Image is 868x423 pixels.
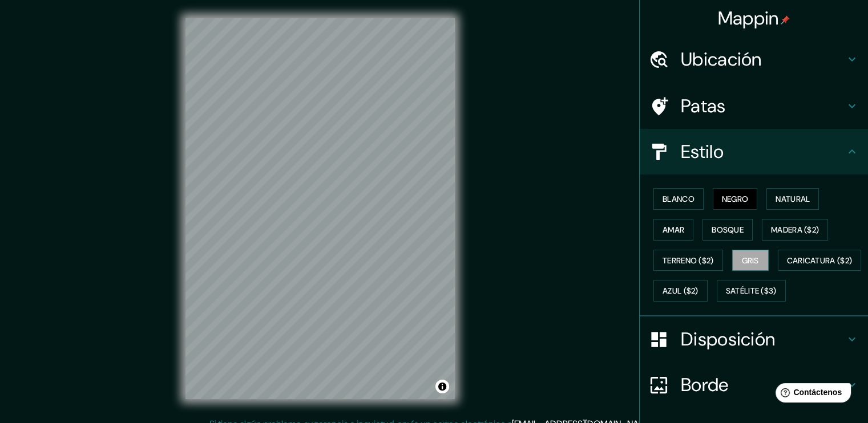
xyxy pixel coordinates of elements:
button: Bosque [703,219,753,241]
font: Disposición [681,327,775,351]
font: Blanco [663,194,695,204]
button: Gris [732,250,769,271]
button: Blanco [653,188,704,210]
font: Natural [776,194,810,204]
font: Bosque [712,225,744,235]
font: Terreno ($2) [663,255,714,266]
div: Disposición [640,316,868,362]
img: pin-icon.png [781,15,790,25]
div: Borde [640,362,868,408]
div: Ubicación [640,36,868,82]
button: Natural [766,188,819,210]
div: Estilo [640,129,868,174]
button: Satélite ($3) [717,280,786,302]
font: Madera ($2) [771,225,819,235]
div: Patas [640,83,868,129]
font: Azul ($2) [663,286,699,296]
canvas: Mapa [185,18,455,399]
font: Mappin [718,6,779,30]
button: Caricatura ($2) [778,250,862,271]
font: Amar [663,225,684,235]
button: Madera ($2) [762,219,828,241]
button: Azul ($2) [653,280,708,302]
font: Satélite ($3) [726,286,777,296]
font: Patas [681,94,726,118]
font: Negro [722,194,749,204]
font: Ubicación [681,47,762,71]
font: Estilo [681,140,724,164]
button: Activar o desactivar atribución [435,380,449,393]
font: Borde [681,373,729,397]
button: Terreno ($2) [653,250,723,271]
font: Caricatura ($2) [787,255,853,266]
font: Gris [742,255,759,266]
button: Amar [653,219,693,241]
button: Negro [713,188,758,210]
iframe: Lanzador de widgets de ayuda [766,379,855,410]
